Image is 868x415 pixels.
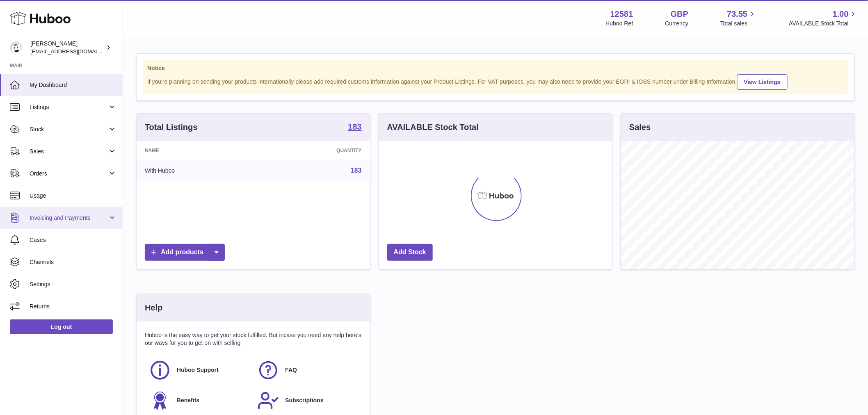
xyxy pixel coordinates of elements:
[348,123,361,131] strong: 183
[137,160,260,181] td: With Huboo
[30,214,108,222] span: Invoicing and Payments
[30,125,108,133] span: Stock
[387,122,479,133] h3: AVAILABLE Stock Total
[720,20,757,27] span: Total sales
[30,192,116,200] span: Usage
[145,331,362,347] p: Huboo is the easy way to get your stock fulfilled. But incase you need any help here's our ways f...
[285,397,323,404] span: Subscriptions
[30,170,108,178] span: Orders
[30,148,108,155] span: Sales
[285,366,297,374] span: FAQ
[610,9,633,20] strong: 12581
[260,141,370,160] th: Quantity
[177,397,199,404] span: Benefits
[147,73,844,90] div: If you're planning on sending your products internationally please add required customs informati...
[145,122,198,133] h3: Total Listings
[737,74,788,90] a: View Listings
[177,366,219,374] span: Huboo Support
[30,303,116,310] span: Returns
[30,81,116,89] span: My Dashboard
[10,41,22,54] img: internalAdmin-12581@internal.huboo.com
[629,122,651,133] h3: Sales
[348,123,361,132] a: 183
[30,280,116,288] span: Settings
[789,20,858,27] span: AVAILABLE Stock Total
[30,48,121,55] span: [EMAIL_ADDRESS][DOMAIN_NAME]
[671,9,688,20] strong: GBP
[727,9,747,20] span: 73.55
[257,390,357,412] a: Subscriptions
[30,103,108,111] span: Listings
[147,64,844,72] strong: Notice
[30,40,104,55] div: [PERSON_NAME]
[387,244,433,261] a: Add Stock
[257,359,357,381] a: FAQ
[145,244,225,261] a: Add products
[145,302,162,313] h3: Help
[10,319,113,334] a: Log out
[137,141,260,160] th: Name
[833,9,849,20] span: 1.00
[606,20,633,27] div: Huboo Ref
[351,167,362,174] a: 183
[149,390,249,412] a: Benefits
[149,359,249,381] a: Huboo Support
[720,9,757,27] a: 73.55 Total sales
[30,258,116,266] span: Channels
[665,20,689,27] div: Currency
[789,9,858,27] a: 1.00 AVAILABLE Stock Total
[30,236,116,244] span: Cases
